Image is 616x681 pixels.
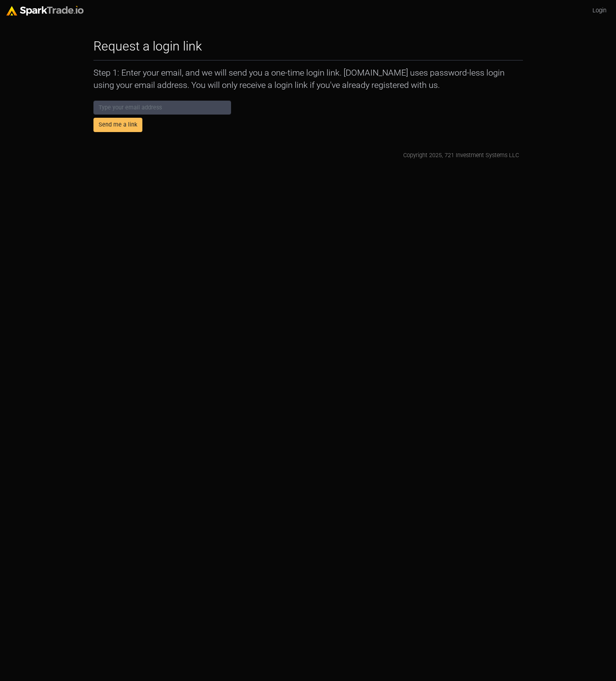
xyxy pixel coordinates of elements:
p: Step 1: Enter your email, and we will send you a one-time login link. [DOMAIN_NAME] uses password... [93,67,523,91]
img: sparktrade.png [6,6,84,16]
h2: Request a login link [93,39,202,54]
input: Type your email address [93,101,231,115]
a: Login [589,3,610,18]
div: Copyright 2025, 721 Investment Systems LLC [403,151,519,160]
button: Send me a link [93,118,142,132]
